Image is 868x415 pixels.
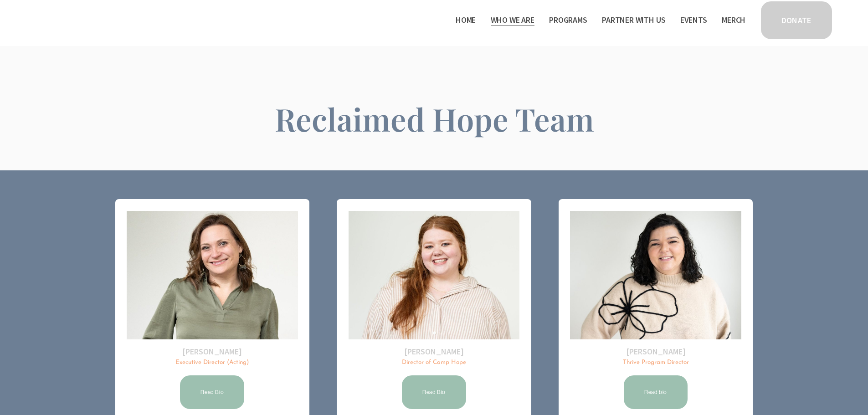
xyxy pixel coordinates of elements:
a: folder dropdown [602,13,665,27]
a: Read bio [622,374,689,410]
span: Reclaimed Hope Team [275,98,594,139]
p: Director of Camp Hope [349,359,519,367]
a: Merch [722,13,745,27]
h2: [PERSON_NAME] [570,346,741,357]
span: Programs [549,14,587,27]
h2: [PERSON_NAME] [349,346,519,357]
a: Read Bio [401,374,467,410]
span: Partner With Us [602,14,665,27]
a: Home [456,13,476,27]
p: Executive Director (Acting) [127,359,298,367]
p: Thrive Program Director [570,359,741,367]
span: Who We Are [491,14,534,27]
a: folder dropdown [491,13,534,27]
a: Events [680,13,707,27]
a: folder dropdown [549,13,587,27]
a: Read Bio [179,374,246,410]
h2: [PERSON_NAME] [127,346,298,357]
